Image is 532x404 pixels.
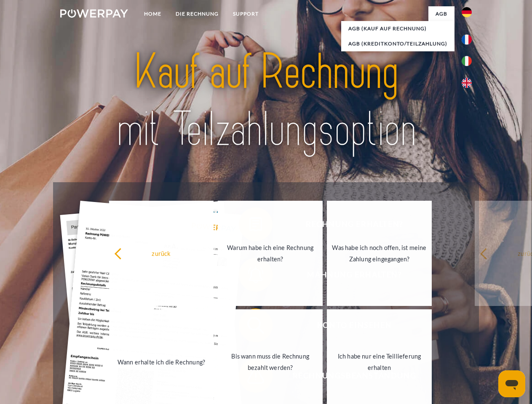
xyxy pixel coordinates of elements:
[327,201,432,306] a: Was habe ich noch offen, ist meine Zahlung eingegangen?
[462,35,472,45] img: fr
[223,351,318,373] div: Bis wann muss die Rechnung bezahlt werden?
[462,7,472,17] img: de
[341,21,454,36] a: AGB (Kauf auf Rechnung)
[332,242,427,265] div: Was habe ich noch offen, ist meine Zahlung eingegangen?
[60,9,128,18] img: logo-powerpay-white.svg
[462,56,472,66] img: it
[114,356,209,367] div: Wann erhalte ich die Rechnung?
[80,40,452,161] img: title-powerpay_de.svg
[137,6,168,21] a: Home
[223,242,318,265] div: Warum habe ich eine Rechnung erhalten?
[341,36,454,51] a: AGB (Kreditkonto/Teilzahlung)
[114,247,209,259] div: zurück
[332,351,427,373] div: Ich habe nur eine Teillieferung erhalten
[226,6,266,21] a: SUPPORT
[428,6,454,21] a: agb
[168,6,226,21] a: DIE RECHNUNG
[498,370,525,397] iframe: Schaltfläche zum Öffnen des Messaging-Fensters
[462,78,472,88] img: en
